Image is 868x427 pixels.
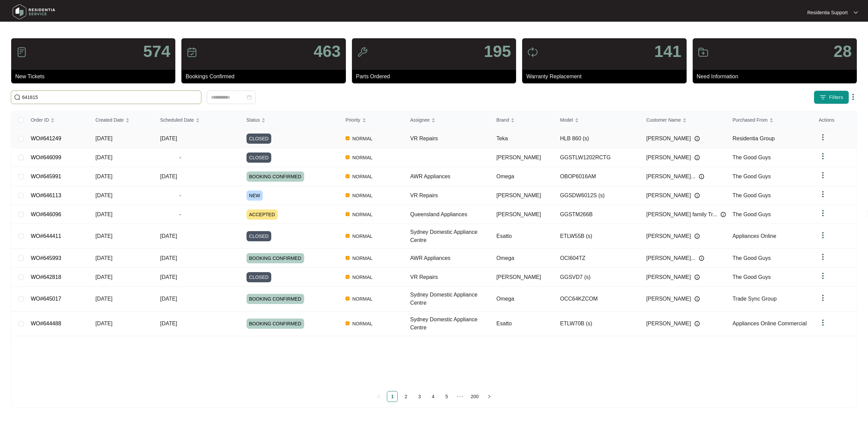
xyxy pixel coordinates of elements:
[814,90,849,104] button: filter iconFilters
[496,233,512,239] span: Esatto
[699,256,704,261] img: Info icon
[95,192,112,198] span: [DATE]
[160,233,177,239] span: [DATE]
[560,116,573,124] span: Model
[160,191,200,200] span: -
[732,255,771,261] span: The Good Guys
[346,297,350,301] img: Vercel Logo
[697,73,857,81] p: Need Information
[646,232,691,240] span: [PERSON_NAME]
[694,296,700,302] img: Info icon
[491,111,555,129] th: Brand
[428,391,438,402] a: 4
[15,73,175,81] p: New Tickets
[155,111,241,129] th: Scheduled Date
[694,193,700,198] img: Info icon
[414,391,425,402] li: 3
[346,155,350,159] img: Vercel Logo
[555,249,641,268] td: OCI604TZ
[410,254,491,262] div: AWR Appliances
[646,135,691,143] span: [PERSON_NAME]
[555,129,641,148] td: HLB 860 (s)
[246,209,278,220] span: ACCEPTED
[410,273,491,281] div: VR Repairs
[31,296,61,302] a: WO#645017
[14,94,21,101] img: search-icon
[185,73,346,81] p: Bookings Confirmed
[160,154,200,162] span: -
[340,111,405,129] th: Priority
[694,136,700,141] img: Info icon
[95,174,112,179] span: [DATE]
[819,272,827,280] img: dropdown arrow
[819,171,827,179] img: dropdown arrow
[95,321,112,326] span: [DATE]
[410,228,491,244] div: Sydney Domestic Appliance Centre
[31,116,49,124] span: Order ID
[346,136,350,140] img: Vercel Logo
[246,171,304,182] span: BOOKING CONFIRMED
[241,111,340,129] th: Status
[95,296,112,302] span: [DATE]
[246,190,263,201] span: NEW
[819,294,827,302] img: dropdown arrow
[377,394,381,399] span: left
[732,321,807,326] span: Appliances Online Commercial
[410,135,491,143] div: VR Repairs
[496,116,509,124] span: Brand
[160,174,177,179] span: [DATE]
[484,391,495,402] button: right
[555,205,641,224] td: GGSTM266B
[95,155,112,160] span: [DATE]
[246,152,272,163] span: CLOSED
[95,274,112,280] span: [DATE]
[410,316,491,332] div: Sydney Domestic Appliance Centre
[31,233,61,239] a: WO#644411
[732,174,771,179] span: The Good Guys
[732,296,776,302] span: Trade Sync Group
[350,320,375,328] span: NORMAL
[555,167,641,186] td: OBOP6016AM
[834,43,852,60] p: 28
[646,116,681,124] span: Customer Name
[346,321,350,325] img: Vercel Logo
[350,273,375,281] span: NORMAL
[484,43,511,60] p: 195
[694,155,700,160] img: Info icon
[346,212,350,216] img: Vercel Logo
[350,210,375,219] span: NORMAL
[410,116,430,124] span: Assignee
[246,134,272,144] span: CLOSED
[350,295,375,303] span: NORMAL
[654,43,681,60] p: 141
[732,211,771,217] span: The Good Guys
[646,172,695,181] span: [PERSON_NAME]...
[496,296,514,302] span: Omega
[95,116,123,124] span: Created Date
[555,186,641,205] td: GGSDW6012S (s)
[819,319,827,327] img: dropdown arrow
[721,212,726,217] img: Info icon
[646,254,695,262] span: [PERSON_NAME]...
[246,231,272,241] span: CLOSED
[813,111,856,129] th: Actions
[160,210,200,219] span: -
[346,234,350,238] img: Vercel Logo
[373,391,384,402] button: left
[496,192,541,198] span: [PERSON_NAME]
[441,391,452,402] a: 5
[405,111,491,129] th: Assignee
[468,391,481,402] li: 200
[829,94,843,101] span: Filters
[350,154,375,162] span: NORMAL
[555,287,641,311] td: OCC64KZCOM
[694,321,700,326] img: Info icon
[555,268,641,287] td: GGSVD7 (s)
[414,391,425,402] a: 3
[496,255,514,261] span: Omega
[350,191,375,200] span: NORMAL
[455,391,466,402] span: •••
[160,255,177,261] span: [DATE]
[455,391,466,402] li: Next 5 Pages
[90,111,155,129] th: Created Date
